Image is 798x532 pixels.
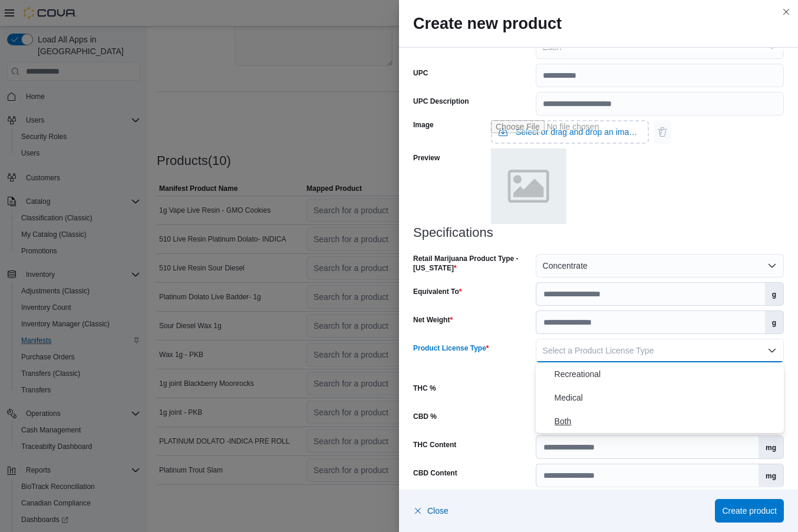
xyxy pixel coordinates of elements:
[491,148,566,224] img: placeholder.png
[536,362,784,433] div: Select listbox
[413,499,449,523] button: Close
[413,287,461,296] label: Equivalent To
[779,5,793,19] button: Close this dialog
[765,311,783,333] label: g
[759,436,783,458] label: mg
[765,283,783,305] label: g
[413,68,428,78] label: UPC
[555,414,779,428] span: Both
[413,153,440,163] label: Preview
[427,505,449,517] span: Close
[555,391,779,405] span: Medical
[759,464,783,487] label: mg
[413,343,489,353] label: Product License Type
[536,254,784,277] button: Concentrate
[413,120,434,130] label: Image
[413,412,437,421] label: CBD %
[413,14,784,33] h2: Create new product
[413,384,436,393] label: THC %
[413,440,456,450] label: THC Content
[555,367,779,381] span: Recreational
[543,346,654,355] span: Select a Product License Type
[536,339,784,362] button: Select a Product License Type
[413,315,453,325] label: Net Weight
[413,254,531,273] label: Retail Marijuana Product Type - [US_STATE]
[413,226,784,240] h3: Specifications
[413,97,469,106] label: UPC Description
[722,505,777,517] span: Create product
[491,120,649,144] input: Use aria labels when no actual label is in use
[413,468,457,478] label: CBD Content
[715,499,784,523] button: Create product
